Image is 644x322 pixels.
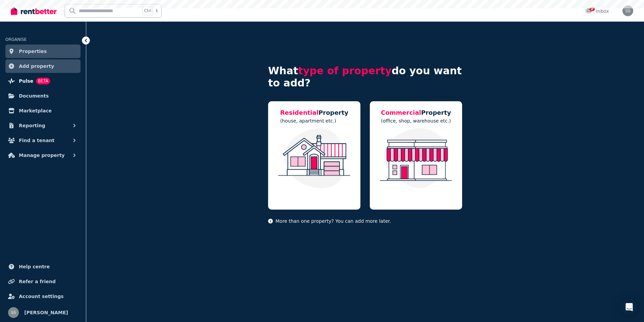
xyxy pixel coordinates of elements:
[280,108,349,117] h5: Property
[24,308,68,317] span: [PERSON_NAME]
[268,218,462,224] p: More than one property? You can add more later.
[19,47,47,55] span: Properties
[142,6,153,15] span: Ctrl
[5,104,80,117] a: Marketplace
[381,117,451,124] p: (office, shop, warehouse etc.)
[5,290,80,303] a: Account settings
[19,122,45,130] span: Reporting
[5,134,80,147] button: Find a tenant
[5,275,80,288] a: Refer a friend
[298,65,392,77] span: type of property
[381,108,451,117] h5: Property
[5,74,80,88] a: PulseBETA
[589,7,595,11] span: 2
[19,92,49,100] span: Documents
[19,62,54,70] span: Add property
[5,119,80,132] button: Reporting
[381,109,421,116] span: Commercial
[585,8,609,15] div: Inbox
[19,277,56,286] span: Refer a friend
[156,8,158,14] span: k
[622,5,633,16] img: Sam Silvestro
[275,128,354,188] img: Residential Property
[280,117,349,124] p: (house, apartment etc.)
[377,128,455,188] img: Commercial Property
[36,78,50,84] span: BETA
[621,299,637,315] div: Open Intercom Messenger
[19,136,55,144] span: Find a tenant
[11,6,57,16] img: RentBetter
[19,151,65,159] span: Manage property
[5,45,80,58] a: Properties
[268,65,462,89] h4: What do you want to add?
[19,77,33,85] span: Pulse
[5,149,80,162] button: Manage property
[8,307,19,318] img: Sam Silvestro
[5,89,80,103] a: Documents
[280,109,319,116] span: Residential
[5,260,80,273] a: Help centre
[19,107,52,115] span: Marketplace
[19,263,50,271] span: Help centre
[19,292,64,300] span: Account settings
[5,37,27,42] span: ORGANISE
[5,59,80,73] a: Add property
